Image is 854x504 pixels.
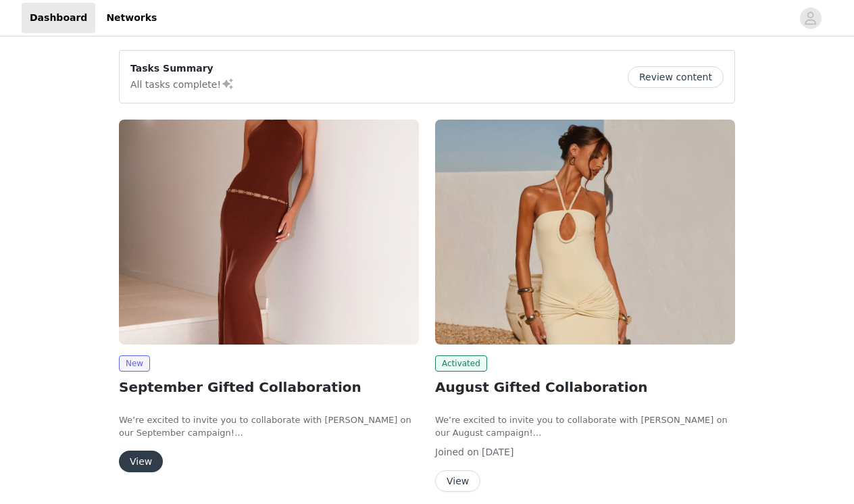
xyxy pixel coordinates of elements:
[98,3,165,33] a: Networks
[435,377,735,397] h2: August Gifted Collaboration
[628,66,724,88] button: Review content
[482,447,513,457] span: [DATE]
[435,120,735,345] img: Peppermayo AUS
[130,61,234,76] p: Tasks Summary
[119,451,163,472] button: View
[804,7,817,29] div: avatar
[119,413,419,440] p: We’re excited to invite you to collaborate with [PERSON_NAME] on our September campaign!
[22,3,95,33] a: Dashboard
[119,377,419,397] h2: September Gifted Collaboration
[130,76,234,92] p: All tasks complete!
[435,413,735,440] p: We’re excited to invite you to collaborate with [PERSON_NAME] on our August campaign!
[435,476,480,486] a: View
[119,457,163,467] a: View
[435,470,480,492] button: View
[435,447,479,457] span: Joined on
[119,120,419,345] img: Peppermayo AUS
[119,355,150,372] span: New
[435,355,487,372] span: Activated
